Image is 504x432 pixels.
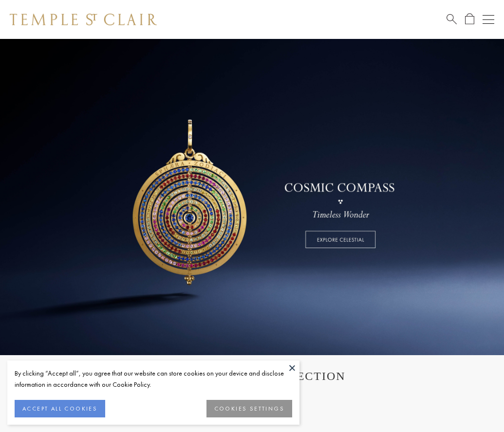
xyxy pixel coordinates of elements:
button: Open navigation [483,14,494,25]
a: Open Shopping Bag [465,13,474,25]
div: By clicking “Accept all”, you agree that our website can store cookies on your device and disclos... [15,368,292,390]
img: Temple St. Clair [10,14,157,25]
button: COOKIES SETTINGS [206,400,292,417]
button: ACCEPT ALL COOKIES [15,400,105,417]
a: Search [447,13,457,25]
